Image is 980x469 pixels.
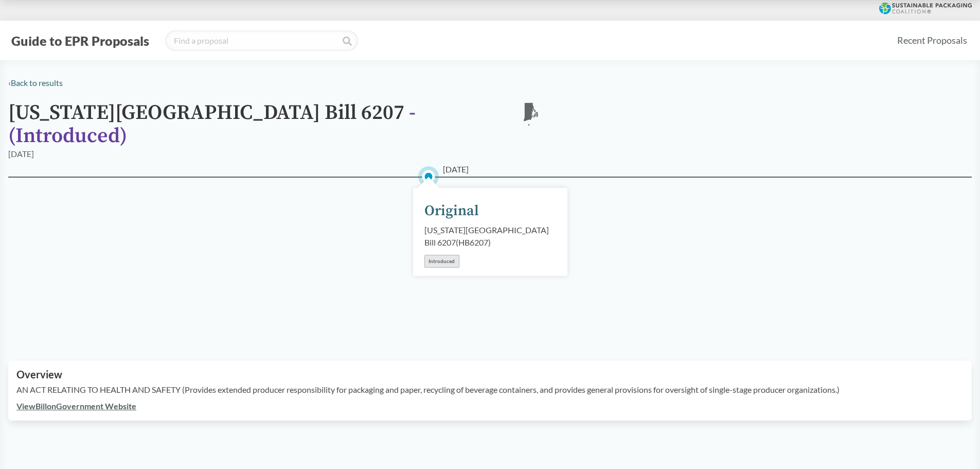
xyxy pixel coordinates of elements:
div: Original [424,200,479,222]
span: [DATE] [443,163,469,176]
a: ‹Back to results [8,78,63,88]
a: ViewBillonGovernment Website [16,401,136,411]
h2: Overview [16,369,964,380]
a: Recent Proposals [893,29,972,52]
input: Find a proposal [165,30,358,51]
p: AN ACT RELATING TO HEALTH AND SAFETY (Provides extended producer responsibility for packaging and... [16,384,964,396]
h1: [US_STATE][GEOGRAPHIC_DATA] Bill 6207 [8,101,502,148]
div: [US_STATE][GEOGRAPHIC_DATA] Bill 6207 ( HB6207 ) [424,224,556,249]
div: Introduced [424,255,459,268]
div: [DATE] [8,148,34,160]
button: Guide to EPR Proposals [8,32,152,49]
span: - ( Introduced ) [8,100,416,149]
